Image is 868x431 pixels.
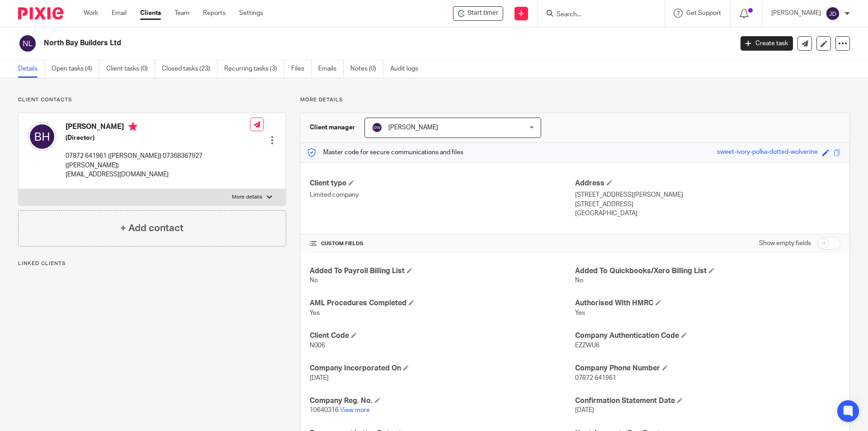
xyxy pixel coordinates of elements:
h4: Company Reg. No. [310,396,575,406]
span: No [310,277,318,284]
a: Reports [203,9,226,18]
input: Search [556,11,637,19]
a: Emails [318,60,344,78]
h4: Client Code [310,331,575,341]
a: Closed tasks (23) [162,60,217,78]
p: Client contacts [18,96,286,104]
p: [EMAIL_ADDRESS][DOMAIN_NAME] [66,170,250,179]
label: Show empty fields [759,239,811,248]
p: Linked clients [18,260,286,267]
h5: (Director) [66,133,250,142]
div: sweet-ivory-polka-dotted-wolverine [717,147,818,158]
h4: Address [575,179,840,188]
h4: Added To Quickbooks/Xero Billing List [575,266,840,276]
a: Create task [741,36,793,51]
h4: CUSTOM FIELDS [310,240,575,247]
a: Audit logs [390,60,425,78]
a: Team [175,9,189,18]
span: N006 [310,342,325,349]
h3: Client manager [310,123,355,132]
h4: Client type [310,179,575,188]
div: North Bay Builders Ltd [453,6,503,21]
h4: Authorised With HMRC [575,298,840,308]
img: svg%3E [28,122,57,151]
p: [STREET_ADDRESS] [575,200,840,209]
span: Yes [310,310,320,316]
i: Primary [128,122,137,131]
h2: North Bay Builders Ltd [44,38,590,48]
h4: [PERSON_NAME] [66,122,250,133]
a: Settings [239,9,263,18]
p: [GEOGRAPHIC_DATA] [575,209,840,218]
img: svg%3E [372,122,382,133]
h4: Company Phone Number [575,364,840,373]
h4: Company Authentication Code [575,331,840,341]
h4: Confirmation Statement Date [575,396,840,406]
p: Limited company [310,190,575,199]
img: svg%3E [826,6,840,21]
span: No [575,277,583,284]
a: Clients [140,9,161,18]
span: 07872 641961 [575,375,616,381]
a: Recurring tasks (3) [224,60,284,78]
a: View more [340,407,370,413]
h4: Added To Payroll Billing List [310,266,575,276]
p: [PERSON_NAME] [771,9,821,18]
span: EZZWU6 [575,342,599,349]
span: Get Support [686,10,721,16]
span: [PERSON_NAME] [388,124,438,131]
span: [DATE] [310,375,329,381]
a: Client tasks (0) [106,60,155,78]
h4: + Add contact [120,221,184,235]
a: Files [291,60,311,78]
span: Yes [575,310,585,316]
p: 07872 641961 ([PERSON_NAME]) 07368367927 ([PERSON_NAME]) [66,152,250,170]
a: Details [18,60,45,78]
img: Pixie [18,7,63,19]
img: svg%3E [18,34,37,53]
a: Notes (0) [350,60,383,78]
span: [DATE] [575,407,594,413]
p: More details [232,194,262,201]
p: Master code for secure communications and files [307,148,463,157]
a: Email [112,9,127,18]
a: Work [84,9,98,18]
span: 10640316 [310,407,339,413]
a: Open tasks (4) [52,60,99,78]
p: More details [300,96,850,104]
p: [STREET_ADDRESS][PERSON_NAME] [575,190,840,199]
span: Start timer [467,9,498,18]
h4: AML Procedures Completed [310,298,575,308]
h4: Company Incorporated On [310,364,575,373]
